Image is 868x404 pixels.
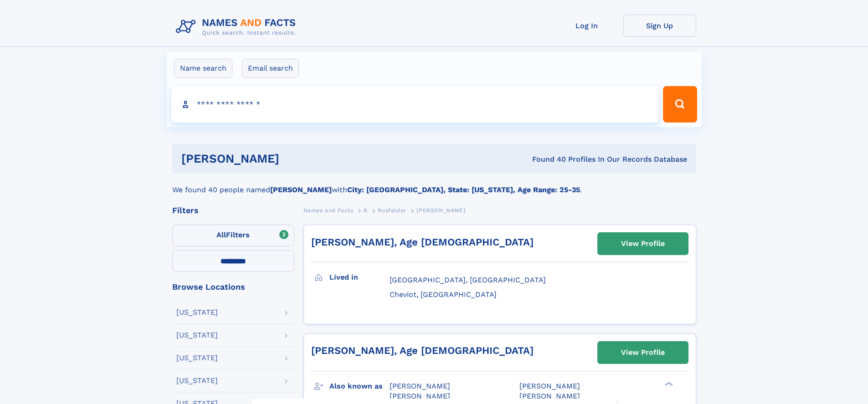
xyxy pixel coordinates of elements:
[181,153,406,164] h1: [PERSON_NAME]
[172,206,294,215] div: Filters
[171,86,659,123] input: search input
[242,59,299,78] label: Email search
[621,233,665,254] div: View Profile
[303,205,354,216] a: Names and Facts
[311,345,534,356] a: [PERSON_NAME], Age [DEMOGRAPHIC_DATA]
[364,207,368,214] span: R
[329,270,390,285] h3: Lived in
[390,290,497,299] span: Cheviot, [GEOGRAPHIC_DATA]
[270,185,332,194] b: [PERSON_NAME]
[172,283,294,291] div: Browse Locations
[172,15,303,39] img: Logo Names and Facts
[176,309,218,316] div: [US_STATE]
[378,207,406,214] span: Rosfelder
[390,382,450,390] span: [PERSON_NAME]
[663,86,697,123] button: Search Button
[176,377,218,384] div: [US_STATE]
[176,354,218,362] div: [US_STATE]
[378,205,406,216] a: Rosfelder
[311,236,534,248] a: [PERSON_NAME], Age [DEMOGRAPHIC_DATA]
[172,225,294,246] label: Filters
[329,378,390,394] h3: Also known as
[364,205,368,216] a: R
[663,381,673,387] div: ❯
[390,276,546,284] span: [GEOGRAPHIC_DATA], [GEOGRAPHIC_DATA]
[174,59,232,78] label: Name search
[176,332,218,339] div: [US_STATE]
[519,392,580,400] span: [PERSON_NAME]
[172,174,696,195] div: We found 40 people named with .
[519,382,580,390] span: [PERSON_NAME]
[406,154,687,164] div: Found 40 Profiles In Our Records Database
[390,392,450,400] span: [PERSON_NAME]
[550,15,623,37] a: Log In
[416,207,465,214] span: [PERSON_NAME]
[598,342,688,363] a: View Profile
[347,185,580,194] b: City: [GEOGRAPHIC_DATA], State: [US_STATE], Age Range: 25-35
[621,342,665,363] div: View Profile
[623,15,696,37] a: Sign Up
[598,233,688,255] a: View Profile
[216,230,226,239] span: All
